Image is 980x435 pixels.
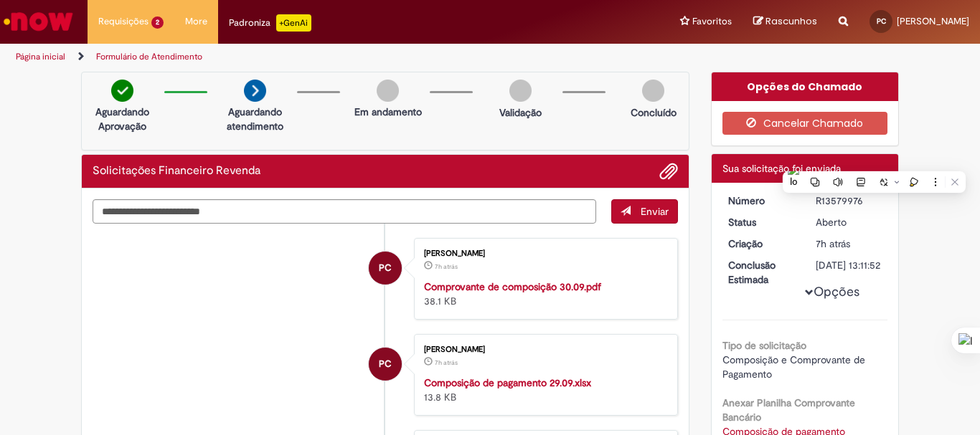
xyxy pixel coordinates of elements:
a: Rascunhos [753,15,817,29]
img: check-circle-green.png [111,80,133,102]
div: [PERSON_NAME] [424,345,663,354]
button: Enviar [611,199,678,224]
p: Concluído [631,105,677,120]
span: PC [379,251,392,285]
textarea: Digite sua mensagem aqui... [93,199,596,224]
p: Aguardando atendimento [220,105,290,133]
img: img-circle-grey.png [377,80,399,102]
div: 13.8 KB [424,376,663,404]
div: 30/09/2025 09:11:48 [816,236,882,251]
img: img-circle-grey.png [509,80,532,102]
div: Pedro Campelo [369,252,402,285]
time: 30/09/2025 09:11:32 [435,358,458,367]
div: 38.1 KB [424,279,663,308]
dt: Criação [717,236,806,251]
span: PC [379,347,392,381]
div: [PERSON_NAME] [424,249,663,258]
span: Requisições [98,14,149,29]
img: img-circle-grey.png [642,80,664,102]
p: +GenAi [276,14,311,32]
span: 7h atrás [816,237,850,250]
span: [PERSON_NAME] [897,15,969,27]
span: 7h atrás [435,262,458,271]
a: Formulário de Atendimento [96,51,202,62]
a: Comprovante de composição 30.09.pdf [424,280,601,293]
button: Cancelar Chamado [722,112,888,135]
span: PC [877,16,886,26]
div: Padroniza [229,14,311,32]
ul: Trilhas de página [11,44,643,70]
span: Enviar [641,205,669,218]
p: Aguardando Aprovação [88,105,157,133]
button: Adicionar anexos [659,162,678,181]
dt: Conclusão Estimada [717,258,806,287]
div: Opções do Chamado [712,72,899,101]
div: Pedro Campelo [369,348,402,381]
dt: Status [717,215,806,229]
div: [DATE] 13:11:52 [816,258,882,272]
b: Tipo de solicitação [722,339,806,352]
img: ServiceNow [1,7,75,36]
span: 2 [151,16,164,29]
time: 30/09/2025 09:11:48 [816,237,850,250]
span: Rascunhos [765,14,817,28]
h2: Solicitações Financeiro Revenda Histórico de tíquete [93,165,260,178]
img: arrow-next.png [244,80,266,102]
div: Aberto [816,215,882,229]
a: Composição de pagamento 29.09.xlsx [424,376,591,389]
dt: Número [717,193,806,208]
span: 7h atrás [435,358,458,367]
span: Favoritos [692,14,732,29]
span: Sua solicitação foi enviada [722,162,841,175]
p: Em andamento [354,105,422,119]
time: 30/09/2025 09:11:37 [435,262,458,271]
div: R13579976 [816,193,882,208]
span: More [185,14,207,29]
p: Validação [499,105,542,120]
a: Página inicial [16,51,65,62]
b: Anexar Planilha Comprovante Bancário [722,396,855,424]
span: Composição e Comprovante de Pagamento [722,353,868,381]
